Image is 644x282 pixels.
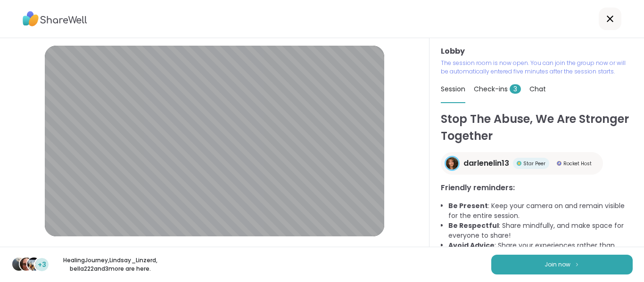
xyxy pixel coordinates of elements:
a: darlenelin13darlenelin13Star PeerStar PeerRocket HostRocket Host [441,152,603,175]
button: Join now [491,255,633,274]
b: Be Respectful [448,221,499,230]
b: Be Present [448,201,488,210]
span: Check-ins [474,84,521,94]
img: bella222 [27,258,41,271]
p: The session room is now open. You can join the group now or will be automatically entered five mi... [441,59,633,76]
img: HealingJourney [12,258,25,271]
h1: Stop The Abuse, We Are Stronger Together [441,111,633,145]
h3: Friendly reminders: [441,182,633,193]
li: : Share mindfully, and make space for everyone to share! [448,221,633,241]
img: ShareWell Logomark [574,262,580,267]
h3: Lobby [441,46,633,57]
span: +3 [38,260,46,270]
p: HealingJourney , Lindsay_Linzerd , bella222 and 3 more are here. [58,256,163,273]
span: Chat [529,84,546,94]
img: darlenelin13 [446,157,458,169]
img: ShareWell Logo [23,8,87,30]
li: : Share your experiences rather than advice, as peers are not mental health professionals. [448,241,633,260]
span: Rocket Host [563,160,592,167]
span: Star Peer [523,160,545,167]
span: Join now [545,260,570,269]
img: Lindsay_Linzerd [20,258,33,271]
li: : Keep your camera on and remain visible for the entire session. [448,201,633,221]
img: Star Peer [517,161,521,166]
span: Session [441,84,465,94]
b: Avoid Advice [448,241,495,250]
span: darlenelin13 [463,158,509,169]
img: Rocket Host [557,161,561,166]
span: 3 [510,84,521,94]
